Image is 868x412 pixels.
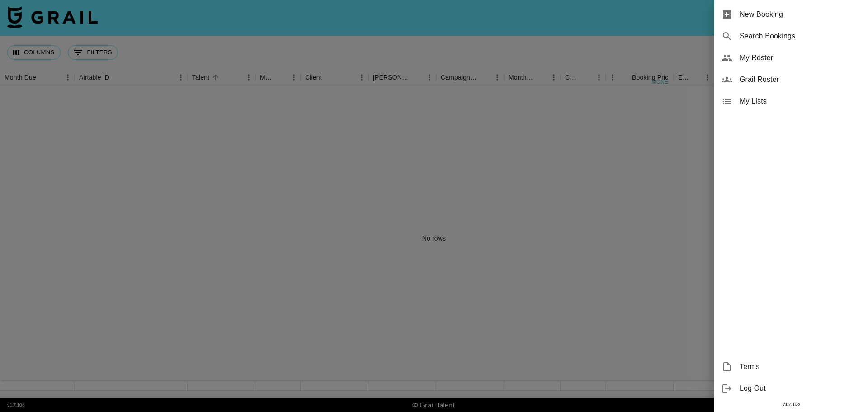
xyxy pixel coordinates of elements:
[740,9,861,20] span: New Booking
[714,90,868,112] div: My Lists
[740,31,861,42] span: Search Bookings
[714,25,868,47] div: Search Bookings
[740,96,861,107] span: My Lists
[714,399,868,409] div: v 1.7.106
[740,361,861,372] span: Terms
[714,47,868,69] div: My Roster
[740,74,861,85] span: Grail Roster
[714,4,868,25] div: New Booking
[740,52,861,63] span: My Roster
[714,69,868,90] div: Grail Roster
[714,378,868,399] div: Log Out
[714,356,868,378] div: Terms
[740,383,861,394] span: Log Out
